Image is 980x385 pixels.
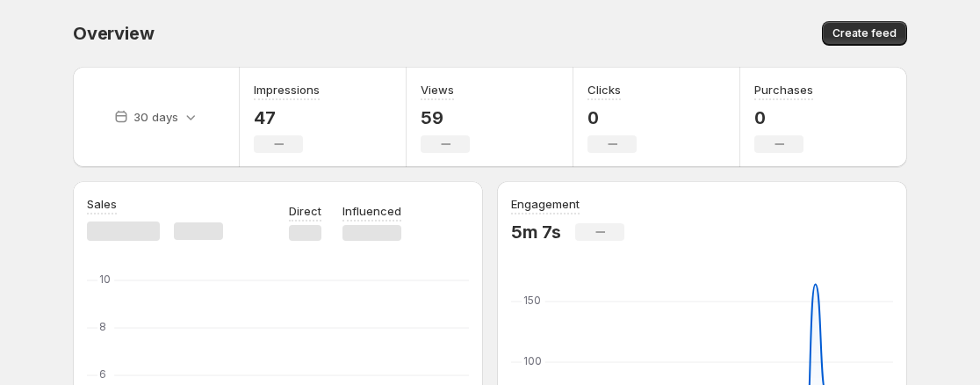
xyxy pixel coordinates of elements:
span: Overview [73,23,154,44]
p: Influenced [342,202,401,220]
p: 59 [421,107,470,128]
p: 47 [254,107,320,128]
h3: Engagement [511,195,580,213]
p: 0 [754,107,813,128]
h3: Impressions [254,81,320,98]
text: 10 [99,272,111,286]
text: 150 [523,294,541,307]
text: 100 [523,354,542,367]
text: 8 [99,320,106,333]
button: Create feed [822,21,907,46]
span: Create feed [832,26,897,40]
p: Direct [289,202,321,220]
text: 6 [99,367,106,381]
p: 30 days [133,108,178,126]
h3: Clicks [587,81,621,98]
h3: Views [421,81,454,98]
p: 0 [587,107,637,128]
h3: Purchases [754,81,813,98]
h3: Sales [87,195,117,213]
p: 5m 7s [511,222,561,243]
